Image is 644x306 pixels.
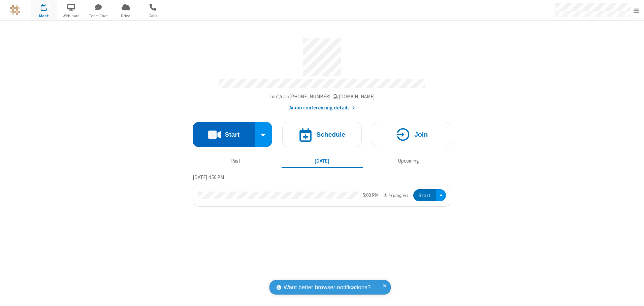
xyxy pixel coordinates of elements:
[45,4,50,9] div: 1
[627,288,639,301] iframe: Chat
[269,93,375,101] button: Copy my meeting room linkCopy my meeting room link
[86,13,111,19] span: Team Chat
[193,173,451,207] section: Today's Meetings
[436,189,446,202] div: Open menu
[193,33,451,112] section: Account details
[289,104,355,112] button: Audio conferencing details
[363,192,379,199] div: 5:00 PM
[269,93,375,100] span: Copy my meeting room link
[368,155,449,167] button: Upcoming
[225,131,239,138] h4: Start
[255,122,272,147] div: Start conference options
[384,192,408,199] em: in progress
[140,13,166,19] span: Calls
[195,155,277,167] button: Past
[282,122,362,147] button: Schedule
[31,13,57,19] span: Meet
[282,155,363,167] button: [DATE]
[193,174,224,180] span: [DATE] 4:56 PM
[316,131,345,138] h4: Schedule
[413,189,436,202] button: Start
[372,122,451,147] button: Join
[59,13,84,19] span: Webinars
[284,283,371,292] span: Want better browser notifications?
[414,131,428,138] h4: Join
[10,5,20,15] img: QA Selenium DO NOT DELETE OR CHANGE
[193,122,255,147] button: Start
[113,13,138,19] span: Drive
